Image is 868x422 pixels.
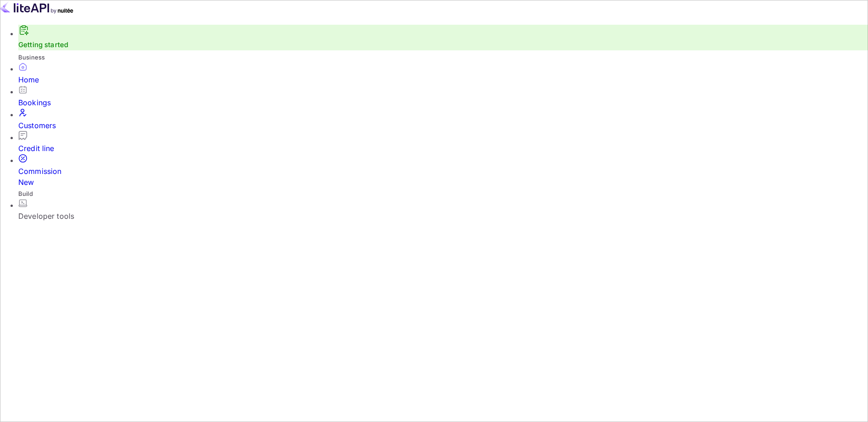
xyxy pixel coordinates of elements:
[18,143,868,154] div: Credit line
[18,120,868,131] div: Customers
[18,25,868,50] div: Getting started
[18,154,868,188] a: CommissionNew
[18,74,868,85] div: Home
[18,177,868,188] div: New
[18,131,868,154] a: Credit line
[18,40,68,49] a: Getting started
[18,97,868,108] div: Bookings
[18,211,868,222] div: Developer tools
[18,166,868,188] div: Commission
[18,62,868,85] a: Home
[18,108,868,131] a: Customers
[18,85,868,108] a: Bookings
[18,54,45,61] span: Business
[18,190,33,197] span: Build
